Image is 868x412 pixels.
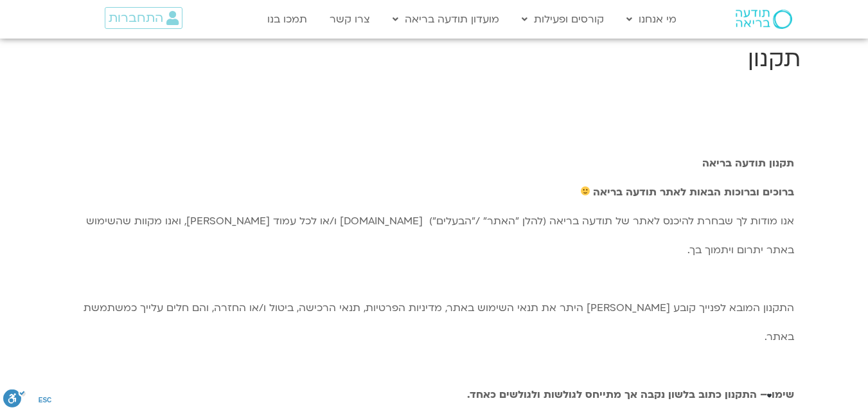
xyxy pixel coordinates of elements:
a: צרו קשר [323,7,376,31]
img: 🙂 [581,186,590,195]
span: אנו מודות לך שבחרת להיכנס לאתר של תודעה בריאה (להלן "האתר" /"הבעלים") [DOMAIN_NAME] ו/או לכל עמוד... [86,214,794,257]
a: התחברות [105,7,182,29]
a: מועדון תודעה בריאה [386,7,506,31]
img: 🖤 [767,393,772,398]
a: תמכו בנו [261,7,314,31]
h1: תקנון [68,44,801,75]
a: קורסים ופעילות [515,7,610,31]
b: שימו – התקנון כתוב בלשון נקבה אך מתייחס לגולשות ולגולשים כאחד. [467,388,794,402]
img: תודעה בריאה [736,10,792,29]
a: מי אנחנו [620,7,683,31]
span: התחברות [109,11,163,25]
b: ברוכים וברוכות הבאות לאתר תודעה בריאה [593,185,794,199]
span: התקנון המובא לפנייך קובע [PERSON_NAME] היתר את תנאי השימוש באתר, מדיניות הפרטיות, תנאי הרכישה, בי... [84,301,794,344]
b: תקנון תודעה בריאה [702,156,794,170]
